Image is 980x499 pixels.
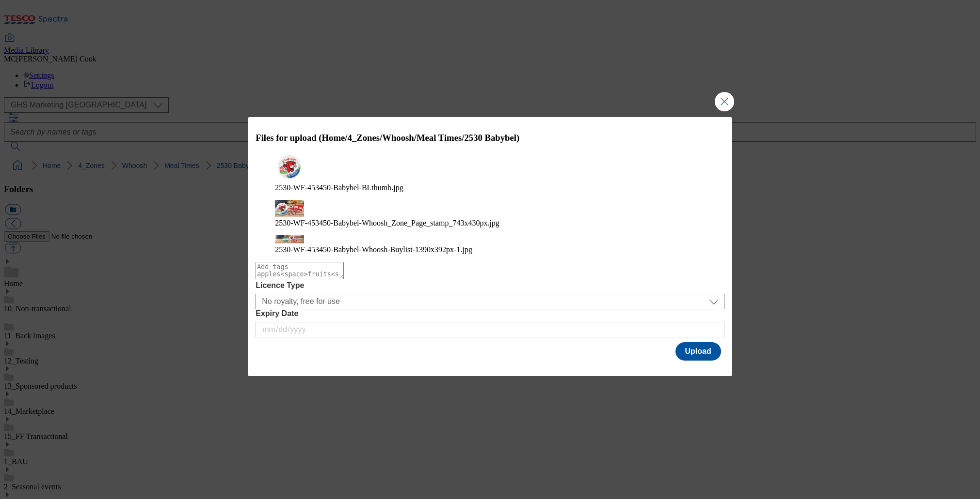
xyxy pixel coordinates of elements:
[275,152,304,181] img: preview
[256,309,724,318] label: Expiry Date
[248,117,732,376] div: Modal
[275,235,304,243] img: preview
[675,342,721,361] button: Upload
[275,245,705,254] figcaption: 2530-WF-453450-Babybel-Whoosh-Buylist-1390x392px-1.jpg
[275,200,304,217] img: preview
[256,133,724,143] h3: Files for upload (Home/4_Zones/Whoosh/Meal Times/2530 Babybel)
[275,183,705,192] figcaption: 2530-WF-453450-Babybel-BLthumb.jpg
[715,92,734,111] button: Close Modal
[256,281,724,290] label: Licence Type
[275,219,705,227] figcaption: 2530-WF-453450-Babybel-Whoosh_Zone_Page_stamp_743x430px.jpg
